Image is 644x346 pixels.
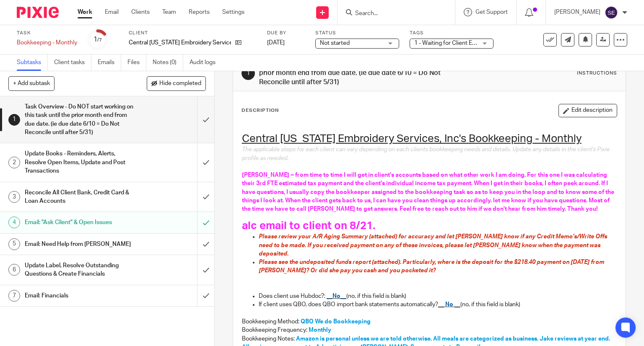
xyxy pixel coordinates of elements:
span: __No__ [327,293,346,299]
span: Hide completed [159,80,201,87]
div: 7 [8,290,20,302]
img: Pixie [17,7,59,18]
a: Files [127,54,146,71]
label: Tags [410,30,493,36]
span: Not started [320,40,350,46]
u: Central [US_STATE] Embroidery Services, Inc's Bookkeeping - Monthly [242,133,582,144]
button: + Add subtask [8,76,55,90]
h1: Reconcile All Client Bank, Credit Card & Loan Accounts [25,186,134,208]
a: Audit logs [190,54,222,71]
span: Please see the undeposited funds report (attached). Particularly, where is the deposit for the $2... [259,259,605,274]
a: Team [162,8,176,16]
label: Due by [267,30,305,36]
button: Edit description [558,104,617,117]
a: Reports [189,8,210,16]
div: 4 [8,217,20,228]
div: 1 [8,114,20,126]
p: Central [US_STATE] Embroidery Services, Inc [129,39,231,47]
small: /7 [97,38,102,42]
button: Hide completed [147,76,206,90]
a: Clients [131,8,150,16]
a: Client tasks [54,54,91,71]
div: 2 [8,157,20,168]
h1: Email: Need Help from [PERSON_NAME] [25,238,134,250]
label: Task [17,30,77,36]
span: [DATE] [267,40,285,46]
span: Please review your A/R Aging Summary (attached) for accuracy and let [PERSON_NAME] know if any Cr... [259,234,608,257]
a: Subtasks [17,54,48,71]
p: [PERSON_NAME] [554,8,600,16]
label: Status [315,30,399,36]
span: Monthly [309,327,331,333]
input: Search [354,10,430,18]
div: 6 [8,264,20,276]
div: 1 [93,35,102,44]
h1: Email: "Ask Client" & Open Issues [25,216,134,229]
div: 1 [241,67,255,80]
span: [PERSON_NAME] ~ from time to time I will get in client's accounts based on what other work I am d... [242,172,615,212]
div: Bookkeeping - Monthly [17,39,77,47]
div: 5 [8,238,20,250]
a: Settings [222,8,244,16]
a: Emails [98,54,121,71]
h1: Update Books - Reminders, Alerts, Resolve Open Items, Update and Post Transactions [25,147,134,177]
p: Bookkeeping Method: [242,318,617,326]
span: Get Support [475,9,508,15]
span: alc email to client on 8/21. [242,220,375,231]
div: Instructions [577,70,617,77]
p: Bookkeeping Frequency: [242,326,617,334]
a: Work [78,8,92,16]
h1: Task Overview - Do NOT start working on this task until the prior month end from due date. (ie du... [259,60,447,87]
h1: Email: Financials [25,289,134,302]
label: Client [129,30,257,36]
img: svg%3E [605,6,618,19]
span: QBO We do Bookkeeping [301,319,371,325]
a: Notes (0) [153,54,183,71]
h1: Task Overview - Do NOT start working on this task until the prior month end from due date. (ie du... [25,101,134,139]
p: Does client use Hubdoc?: (no, if this field is blank) [259,292,617,300]
span: The applicable steps for each client can vary depending on each clients bookkeeping needs and det... [242,147,611,161]
span: 1 - Waiting for Client Email - Questions/Records + 1 [414,40,548,46]
p: If client uses QBO, does QBO import bank statements automatically? (no, if this field is blank) [259,300,617,309]
span: __ No __ [438,302,460,307]
h1: Update Label, Resolve Outstanding Questions & Create Financials [25,259,134,281]
div: 3 [8,191,20,203]
a: Email [105,8,119,16]
p: Description [241,107,279,114]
